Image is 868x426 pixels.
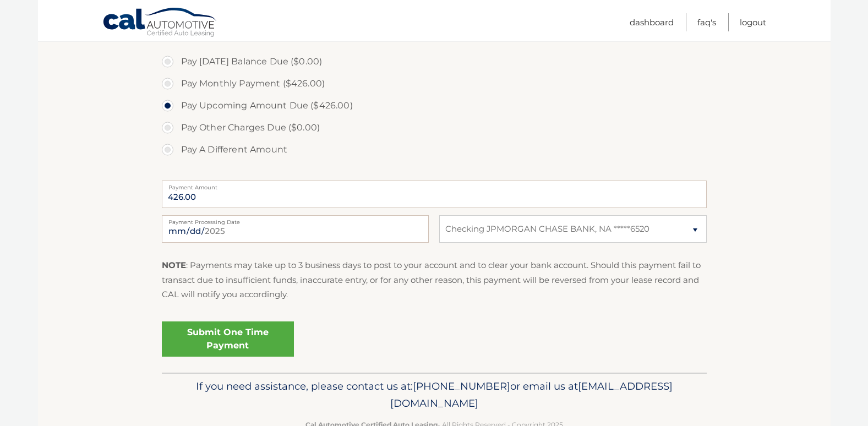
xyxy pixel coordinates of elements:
[162,181,707,189] label: Payment Amount
[697,13,716,31] a: FAQ's
[162,321,294,357] a: Submit One Time Payment
[740,13,766,31] a: Logout
[169,378,700,413] p: If you need assistance, please contact us at: or email us at
[162,51,707,73] label: Pay [DATE] Balance Due ($0.00)
[162,95,707,117] label: Pay Upcoming Amount Due ($426.00)
[162,258,707,302] p: : Payments may take up to 3 business days to post to your account and to clear your bank account....
[162,215,429,224] label: Payment Processing Date
[162,260,186,270] strong: NOTE
[162,117,707,139] label: Pay Other Charges Due ($0.00)
[630,13,674,31] a: Dashboard
[162,73,707,95] label: Pay Monthly Payment ($426.00)
[162,181,707,208] input: Payment Amount
[413,380,510,392] span: [PHONE_NUMBER]
[102,7,218,39] a: Cal Automotive
[162,139,707,161] label: Pay A Different Amount
[162,215,429,243] input: Payment Date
